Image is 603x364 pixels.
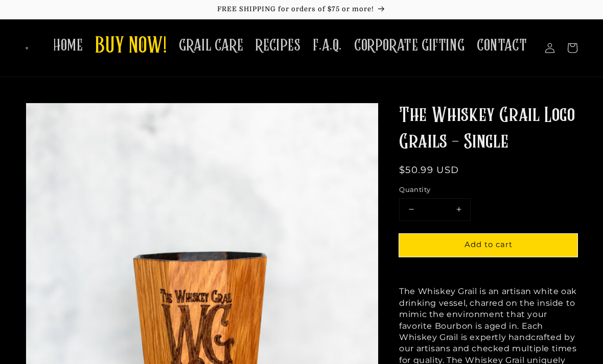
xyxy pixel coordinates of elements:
[471,30,533,62] a: CONTACT
[256,36,300,56] span: RECIPES
[10,5,593,14] p: FREE SHIPPING for orders of $75 or more!
[313,36,342,56] span: F.A.Q.
[173,30,249,62] a: GRAIL CARE
[465,239,513,249] span: Add to cart
[47,30,89,62] a: HOME
[53,36,83,56] span: HOME
[249,30,307,62] a: RECIPES
[399,103,577,156] h1: The Whiskey Grail Logo Grails - Single
[348,30,471,62] a: CORPORATE GIFTING
[399,234,577,257] button: Add to cart
[95,33,167,61] span: BUY NOW!
[477,36,527,56] span: CONTACT
[26,47,28,50] img: The Whiskey Grail
[354,36,465,56] span: CORPORATE GIFTING
[399,185,577,195] label: Quantity
[399,164,459,176] span: $50.99 USD
[179,36,243,56] span: GRAIL CARE
[307,30,348,62] a: F.A.Q.
[89,27,173,67] a: BUY NOW!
